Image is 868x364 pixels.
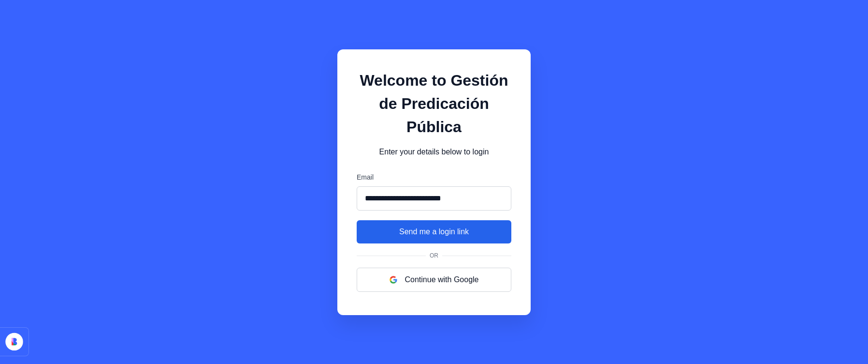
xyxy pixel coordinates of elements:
button: Continue with Google [357,268,511,292]
span: Or [426,251,442,260]
img: google logo [390,276,397,284]
h1: Welcome to Gestión de Predicación Pública [357,69,511,138]
button: Send me a login link [357,220,511,243]
label: Email [357,172,511,182]
p: Enter your details below to login [357,146,511,158]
